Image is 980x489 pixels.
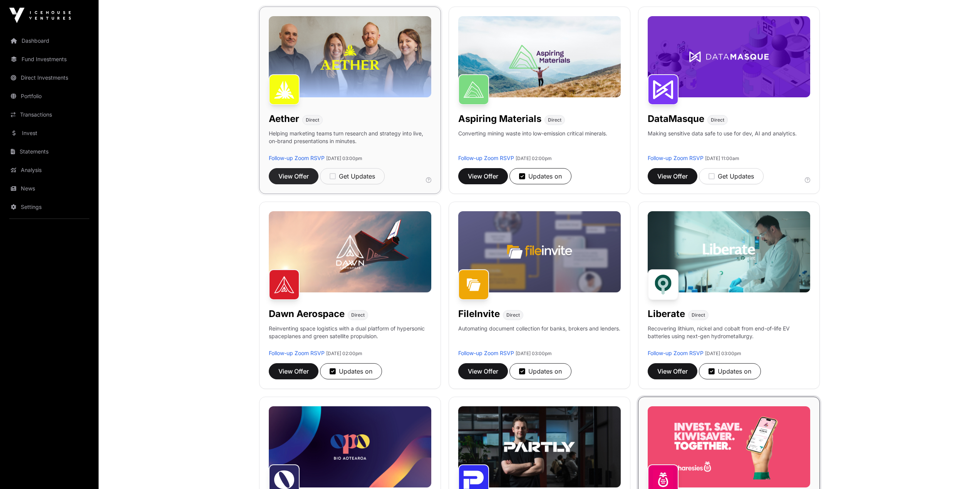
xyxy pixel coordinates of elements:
[269,308,345,320] h1: Dawn Aerospace
[6,180,92,197] a: News
[351,312,365,318] span: Direct
[6,143,92,160] a: Statements
[648,350,704,356] a: Follow-up Zoom RSVP
[278,367,309,376] span: View Offer
[648,406,810,487] img: Sharesies-Banner.jpg
[648,16,810,97] img: DataMasque-Banner.jpg
[6,125,92,142] a: Invest
[458,211,621,292] img: File-Invite-Banner.jpg
[269,350,325,356] a: Follow-up Zoom RSVP
[648,113,704,125] h1: DataMasque
[711,117,724,123] span: Direct
[320,168,385,184] button: Get Updates
[458,113,541,125] h1: Aspiring Materials
[6,51,92,68] a: Fund Investments
[458,350,514,356] a: Follow-up Zoom RSVP
[458,363,508,379] button: View Offer
[516,155,552,161] span: [DATE] 02:00pm
[6,106,92,123] a: Transactions
[6,32,92,49] a: Dashboard
[941,452,980,489] iframe: Chat Widget
[657,172,688,181] span: View Offer
[648,168,697,184] button: View Offer
[699,168,764,184] button: Get Updates
[509,168,571,184] button: Updates on
[548,117,561,123] span: Direct
[709,172,754,181] div: Get Updates
[516,350,552,356] span: [DATE] 03:00pm
[458,16,621,97] img: Aspiring-Banner.jpg
[269,406,431,487] img: Opo-Bio-Banner.jpg
[657,367,688,376] span: View Offer
[648,363,697,379] button: View Offer
[648,308,685,320] h1: Liberate
[648,74,678,105] img: DataMasque
[519,367,562,376] div: Updates on
[648,269,678,300] img: Liberate
[269,130,431,154] p: Helping marketing teams turn research and strategy into live, on-brand presentations in minutes.
[6,199,92,215] a: Settings
[509,363,571,379] button: Updates on
[330,172,375,181] div: Get Updates
[699,363,761,379] button: Updates on
[709,367,751,376] div: Updates on
[468,172,498,181] span: View Offer
[458,155,514,161] a: Follow-up Zoom RSVP
[326,155,362,161] span: [DATE] 03:00pm
[6,69,92,86] a: Direct Investments
[519,172,562,181] div: Updates on
[648,130,797,154] p: Making sensitive data safe to use for dev, AI and analytics.
[648,211,810,292] img: Liberate-Banner.jpg
[278,172,309,181] span: View Offer
[269,211,431,292] img: Dawn-Banner.jpg
[458,130,607,154] p: Converting mining waste into low-emission critical minerals.
[330,367,372,376] div: Updates on
[9,8,71,23] img: Icehouse Ventures Logo
[468,367,498,376] span: View Offer
[6,88,92,105] a: Portfolio
[458,406,621,487] img: Partly-Banner.jpg
[269,113,299,125] h1: Aether
[458,269,489,300] img: FileInvite
[648,155,704,161] a: Follow-up Zoom RSVP
[269,168,318,184] button: View Offer
[705,350,741,356] span: [DATE] 03:00pm
[692,312,705,318] span: Direct
[705,155,739,161] span: [DATE] 11:00am
[269,269,300,300] img: Dawn Aerospace
[269,74,300,105] img: Aether
[506,312,520,318] span: Direct
[269,16,431,97] img: Aether-Banner.jpg
[306,117,319,123] span: Direct
[269,325,431,349] p: Reinventing space logistics with a dual platform of hypersonic spaceplanes and green satellite pr...
[269,363,318,379] button: View Offer
[458,325,620,349] p: Automating document collection for banks, brokers and lenders.
[6,162,92,179] a: Analysis
[269,155,325,161] a: Follow-up Zoom RSVP
[326,350,362,356] span: [DATE] 02:00pm
[458,168,508,184] button: View Offer
[320,363,382,379] button: Updates on
[648,325,810,349] p: Recovering lithium, nickel and cobalt from end-of-life EV batteries using next-gen hydrometallurgy.
[458,308,500,320] h1: FileInvite
[458,74,489,105] img: Aspiring Materials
